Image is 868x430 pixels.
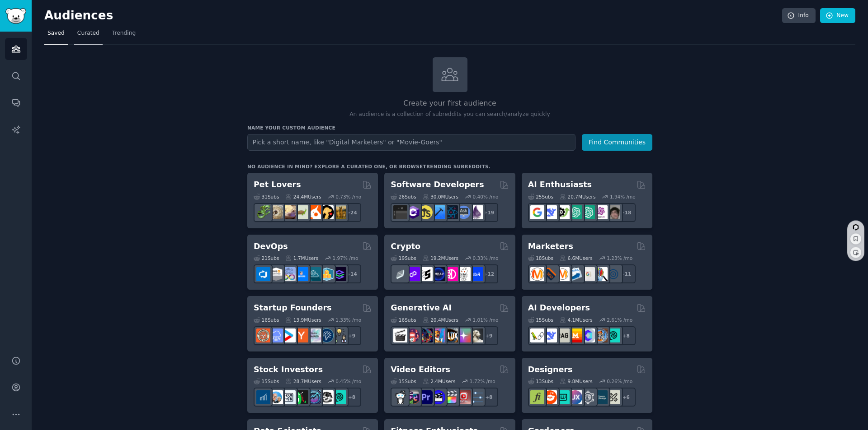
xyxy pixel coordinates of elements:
[444,390,458,404] img: finalcutpro
[457,328,471,342] img: starryai
[285,194,321,200] div: 24.4M Users
[556,328,570,342] img: Rag
[581,328,595,342] img: OpenSourceAI
[393,328,407,342] img: aivideo
[423,378,456,384] div: 2.4M Users
[479,264,498,283] div: + 12
[74,26,103,45] a: Curated
[285,317,321,323] div: 13.9M Users
[820,8,855,23] a: New
[333,255,359,261] div: 1.97 % /mo
[307,390,321,404] img: StocksAndTrading
[469,390,483,404] img: postproduction
[254,255,279,261] div: 21 Sub s
[528,241,573,252] h2: Marketers
[568,267,582,281] img: Emailmarketing
[606,205,620,219] img: ArtificalIntelligence
[528,317,553,323] div: 15 Sub s
[247,134,576,151] input: Pick a short name, like "Digital Marketers" or "Movie-Goers"
[581,390,595,404] img: userexperience
[530,205,544,219] img: GoogleGeminiAI
[528,364,573,375] h2: Designers
[582,134,652,151] button: Find Communities
[307,328,321,342] img: indiehackers
[543,267,557,281] img: bigseo
[431,328,445,342] img: sdforall
[391,317,416,323] div: 16 Sub s
[254,241,288,252] h2: DevOps
[332,328,346,342] img: growmybusiness
[256,390,270,404] img: dividends
[594,267,608,281] img: MarketingResearch
[44,26,68,45] a: Saved
[307,267,321,281] img: platformengineering
[543,205,557,219] img: DeepSeek
[285,255,318,261] div: 1.7M Users
[256,205,270,219] img: herpetology
[269,328,283,342] img: SaaS
[431,205,445,219] img: iOSProgramming
[294,390,308,404] img: Trading
[560,255,593,261] div: 6.6M Users
[247,98,652,109] h2: Create your first audience
[332,205,346,219] img: dogbreed
[307,205,321,219] img: cockatiel
[560,194,595,200] div: 20.7M Users
[560,317,593,323] div: 4.1M Users
[332,267,346,281] img: PlatformEngineers
[479,326,498,345] div: + 9
[607,378,632,384] div: 0.26 % /mo
[782,8,816,23] a: Info
[391,179,484,190] h2: Software Developers
[419,390,433,404] img: premiere
[594,205,608,219] img: OpenAIDev
[247,163,491,170] div: No audience in mind? Explore a curated one, or browse .
[530,267,544,281] img: content_marketing
[342,203,361,222] div: + 24
[294,205,308,219] img: turtle
[560,378,593,384] div: 9.8M Users
[406,205,420,219] img: csharp
[393,267,407,281] img: ethfinance
[320,205,334,219] img: PetAdvice
[320,267,334,281] img: aws_cdk
[391,255,416,261] div: 19 Sub s
[285,378,321,384] div: 28.7M Users
[406,267,420,281] img: 0xPolygon
[77,29,99,37] span: Curated
[528,378,553,384] div: 13 Sub s
[479,203,498,222] div: + 19
[342,264,361,283] div: + 14
[543,328,557,342] img: DeepSeek
[256,267,270,281] img: azuredevops
[391,364,450,375] h2: Video Editors
[419,328,433,342] img: deepdream
[254,364,323,375] h2: Stock Investors
[617,264,636,283] div: + 11
[556,267,570,281] img: AskMarketing
[617,388,636,407] div: + 6
[254,317,279,323] div: 16 Sub s
[419,267,433,281] img: ethstaker
[269,390,283,404] img: ValueInvesting
[607,255,632,261] div: 1.23 % /mo
[568,328,582,342] img: MistralAI
[269,267,283,281] img: AWS_Certified_Experts
[335,378,361,384] div: 0.45 % /mo
[530,390,544,404] img: typography
[556,390,570,404] img: UI_Design
[269,205,283,219] img: ballpython
[469,328,483,342] img: DreamBooth
[594,328,608,342] img: llmops
[528,302,590,314] h2: AI Developers
[282,205,296,219] img: leopardgeckos
[568,205,582,219] img: chatgpt_promptDesign
[391,302,452,314] h2: Generative AI
[247,125,652,131] h3: Name your custom audience
[406,390,420,404] img: editors
[342,326,361,345] div: + 9
[335,194,361,200] div: 0.73 % /mo
[391,241,420,252] h2: Crypto
[473,317,499,323] div: 1.01 % /mo
[423,194,458,200] div: 30.0M Users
